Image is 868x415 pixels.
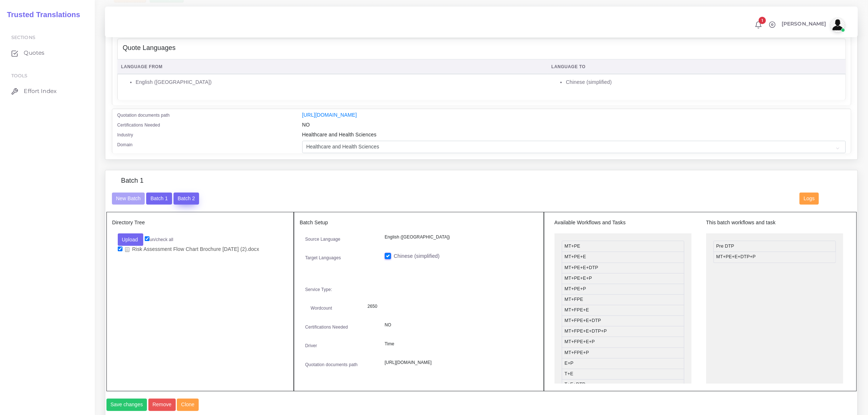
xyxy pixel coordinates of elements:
[11,73,28,78] span: Tools
[706,220,843,226] h5: This batch workflows and task
[24,49,44,57] span: Quotes
[145,236,149,241] input: un/check all
[177,399,199,411] button: Clone
[106,399,147,411] button: Save changes
[562,241,684,252] li: MT+PE
[713,241,836,252] li: Pre DTP
[148,399,177,411] a: Remove
[2,9,80,21] a: Trusted Translations
[799,193,819,205] button: Logs
[117,59,548,74] th: Language From
[562,348,684,358] li: MT+FPE+P
[305,255,341,261] label: Target Languages
[297,131,851,141] div: Healthcare and Health Sciences
[311,305,332,311] label: Wordcount
[305,342,317,349] label: Driver
[782,21,826,26] span: [PERSON_NAME]
[117,132,133,138] label: Industry
[562,337,684,348] li: MT+FPE+E+P
[562,284,684,295] li: MT+PE+P
[5,45,89,61] a: Quotes
[385,359,533,366] p: [URL][DOMAIN_NAME]
[174,193,199,205] button: Batch 2
[394,252,440,260] label: Chinese (simplified)
[305,286,332,293] label: Service Type:
[300,220,538,226] h5: Batch Setup
[305,324,348,330] label: Certifications Needed
[118,233,144,246] button: Upload
[145,236,173,243] label: un/check all
[562,369,684,380] li: T+E
[117,122,160,128] label: Certifications Needed
[174,195,199,201] a: Batch 2
[759,17,766,24] span: 1
[117,112,170,119] label: Quotation documents path
[804,195,815,201] span: Logs
[562,263,684,274] li: MT+PE+E+DTP
[121,177,144,185] h4: Batch 1
[562,326,684,337] li: MT+FPE+E+DTP+P
[562,379,684,390] li: T+E+DTP
[830,18,845,32] img: avatar
[5,84,89,99] a: Effort Index
[566,78,842,86] li: Chinese (simplified)
[562,315,684,326] li: MT+FPE+E+DTP
[562,294,684,305] li: MT+FPE
[562,273,684,284] li: MT+PE+E+P
[548,59,846,74] th: Language To
[146,195,172,201] a: Batch 1
[146,193,172,205] button: Batch 1
[752,21,765,29] a: 1
[367,303,527,310] p: 2650
[11,35,35,40] span: Sections
[112,193,145,205] button: New Batch
[112,220,288,226] h5: Directory Tree
[385,340,533,348] p: Time
[562,305,684,316] li: MT+FPE+E
[554,220,692,226] h5: Available Workflows and Tasks
[562,252,684,263] li: MT+PE+E
[385,321,533,329] p: NO
[778,18,848,32] a: [PERSON_NAME]avatar
[305,236,340,243] label: Source Language
[136,78,544,86] li: English ([GEOGRAPHIC_DATA])
[302,112,357,118] a: [URL][DOMAIN_NAME]
[297,121,851,131] div: NO
[148,399,176,411] button: Remove
[112,195,145,201] a: New Batch
[117,141,133,148] label: Domain
[713,252,836,263] li: MT+PE+E+DTP+P
[2,10,80,19] h2: Trusted Translations
[385,233,533,241] p: English ([GEOGRAPHIC_DATA])
[562,358,684,369] li: E+P
[122,246,262,253] a: Risk Assessment Flow Chart Brochure [DATE] (2).docx
[24,87,57,95] span: Effort Index
[177,399,200,411] a: Clone
[123,44,176,52] h4: Quote Languages
[305,361,358,368] label: Quotation documents path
